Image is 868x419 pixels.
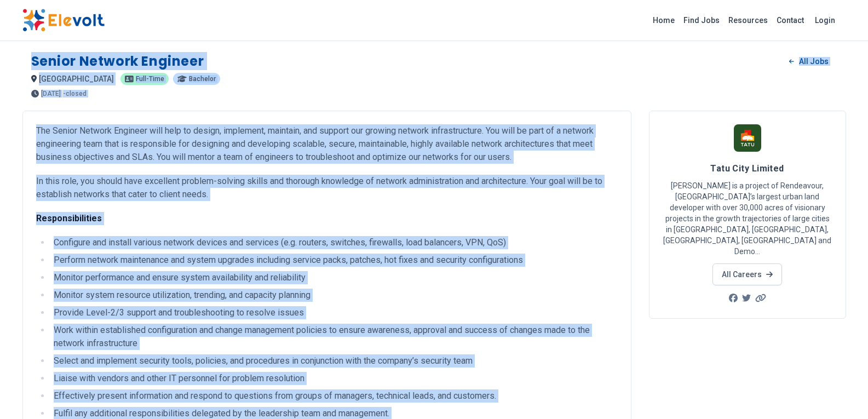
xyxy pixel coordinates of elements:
li: Monitor system resource utilization, trending, and capacity planning [50,289,618,302]
li: Liaise with vendors and other IT personnel for problem resolution [50,372,618,385]
span: [DATE] [41,90,61,97]
iframe: Chat Widget [813,366,868,419]
li: Effectively present information and respond to questions from groups of managers, technical leads... [50,389,618,403]
span: Bachelor [189,76,216,82]
a: Login [808,9,842,31]
li: Configure and install various network devices and services (e.g. routers, switches, firewalls, lo... [50,236,618,249]
a: Contact [772,12,808,29]
a: All Careers [712,263,782,285]
span: Full-time [136,76,164,82]
img: Elevolt [22,9,105,32]
li: Select and implement security tools, policies, and procedures in conjunction with the company’s s... [50,354,618,368]
strong: Responsibilities [36,213,102,223]
a: Find Jobs [679,12,724,29]
p: [PERSON_NAME] is a project of Rendeavour, [GEOGRAPHIC_DATA]’s largest urban land developer with o... [663,180,832,257]
img: Tatu City Limited [734,124,761,152]
li: Work within established configuration and change management policies to ensure awareness, approva... [50,324,618,350]
p: The Senior Network Engineer will help to design, implement, maintain, and support our growing net... [36,124,618,164]
p: In this role, you should have excellent problem-solving skills and thorough knowledge of network ... [36,175,618,201]
a: Home [648,12,679,29]
li: Perform network maintenance and system upgrades including service packs, patches, hot fixes and s... [50,254,618,267]
span: Tatu City Limited [710,163,784,174]
h1: Senior Network Engineer [31,53,204,70]
li: Provide Level-2/3 support and troubleshooting to resolve issues [50,306,618,319]
p: - closed [63,90,87,97]
a: All Jobs [780,53,837,70]
li: Monitor performance and ensure system availability and reliability [50,271,618,284]
span: [GEOGRAPHIC_DATA] [39,74,114,83]
a: Resources [724,12,772,29]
